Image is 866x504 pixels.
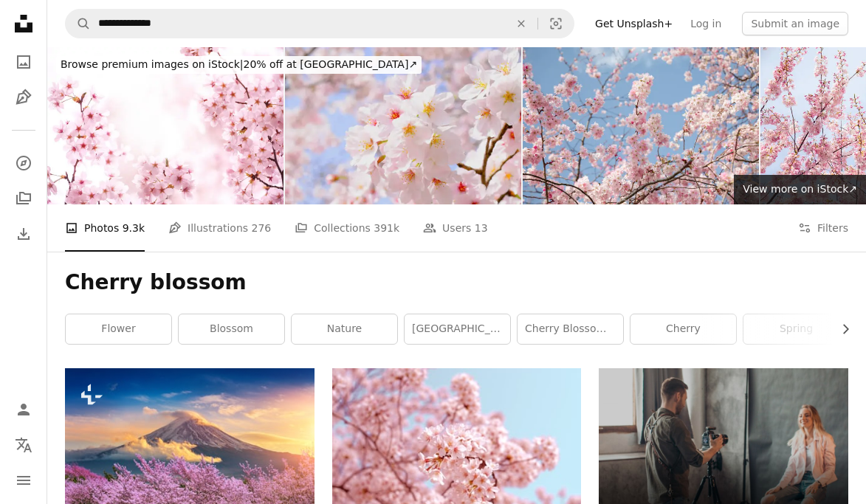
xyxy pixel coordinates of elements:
span: View more on iStock ↗ [743,183,857,195]
a: View more on iStock↗ [734,175,866,204]
span: 276 [252,220,272,236]
a: Collections [9,184,38,213]
a: Illustrations [9,83,38,112]
button: Menu [9,466,38,495]
a: Users 13 [423,204,488,252]
button: Submit an image [742,12,848,35]
span: 20% off at [GEOGRAPHIC_DATA] ↗ [61,58,417,70]
img: sakura flowers in the garden. [285,47,521,204]
a: cherry [630,314,736,344]
span: 391k [374,220,399,236]
form: Find visuals sitewide [65,9,574,38]
a: Explore [9,148,38,178]
a: Collections 391k [295,204,399,252]
a: Log in / Sign up [9,395,38,424]
button: Search Unsplash [66,10,91,38]
button: Language [9,430,38,460]
a: Illustrations 276 [168,204,271,252]
button: scroll list to the right [832,314,848,344]
a: cherry blossom [GEOGRAPHIC_DATA] [518,314,623,344]
img: Cherry Blossom In Japan [47,47,283,204]
a: Download History [9,219,38,249]
a: flower [66,314,171,344]
img: Cherry blossom flowers and sunshine [523,47,759,204]
button: Clear [505,10,537,38]
a: Log in [681,12,730,35]
span: Browse premium images on iStock | [61,58,243,70]
a: Browse premium images on iStock|20% off at [GEOGRAPHIC_DATA]↗ [47,47,430,83]
a: Photos [9,47,38,77]
a: spring [743,314,849,344]
a: Fuji mountain and cherry blossoms in spring, Japan. [65,432,315,445]
a: Get Unsplash+ [586,12,681,35]
button: Visual search [538,10,574,38]
span: 13 [475,220,488,236]
a: nature [292,314,397,344]
button: Filters [798,204,848,252]
h1: Cherry blossom [65,269,848,296]
a: pink flowers [332,444,582,458]
a: [GEOGRAPHIC_DATA] [405,314,510,344]
a: blossom [179,314,284,344]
